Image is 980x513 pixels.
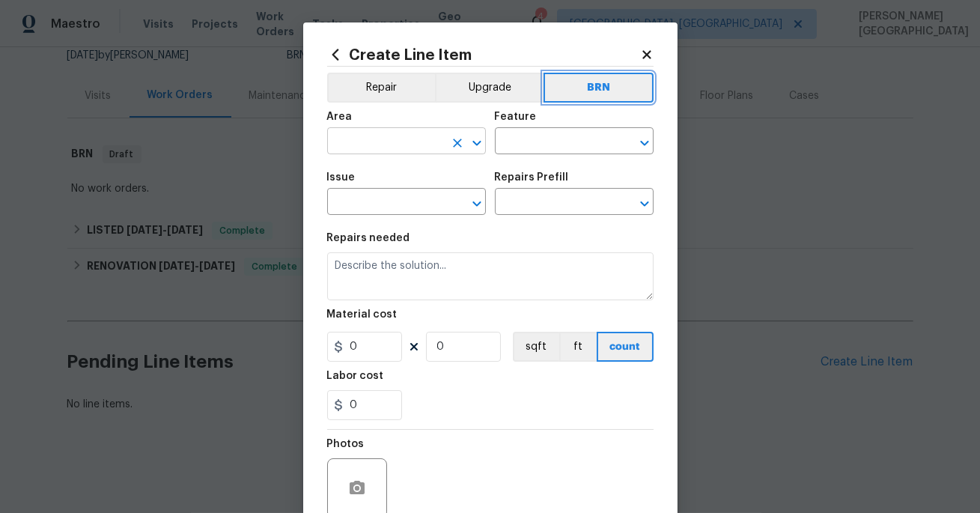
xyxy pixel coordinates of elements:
button: Clear [447,133,468,154]
button: Open [634,193,655,214]
h2: Create Line Item [327,46,640,63]
button: Open [466,193,487,214]
button: BRN [544,73,654,103]
h5: Photos [327,439,365,449]
h5: Repairs needed [327,233,410,243]
button: Open [466,133,487,154]
button: Upgrade [435,73,544,103]
button: Open [634,133,655,154]
h5: Repairs Prefill [495,172,569,183]
h5: Material cost [327,309,398,320]
h5: Labor cost [327,371,384,381]
button: sqft [513,332,559,362]
h5: Issue [327,172,356,183]
button: ft [559,332,597,362]
h5: Feature [495,112,537,122]
button: Repair [327,73,436,103]
h5: Area [327,112,353,122]
button: count [597,332,654,362]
